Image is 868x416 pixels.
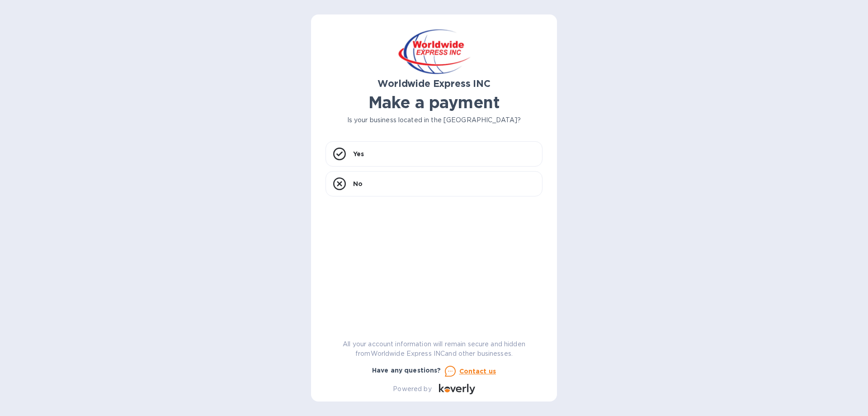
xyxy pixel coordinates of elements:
p: All your account information will remain secure and hidden from Worldwide Express INC and other b... [325,339,542,359]
u: Contact us [459,368,496,375]
p: No [353,179,363,188]
h1: Make a payment [325,93,542,112]
p: Yes [353,149,364,158]
p: Powered by [393,384,431,394]
b: Have any questions? [372,367,441,374]
p: Is your business located in the [GEOGRAPHIC_DATA]? [325,115,542,125]
b: Worldwide Express INC [377,78,490,89]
